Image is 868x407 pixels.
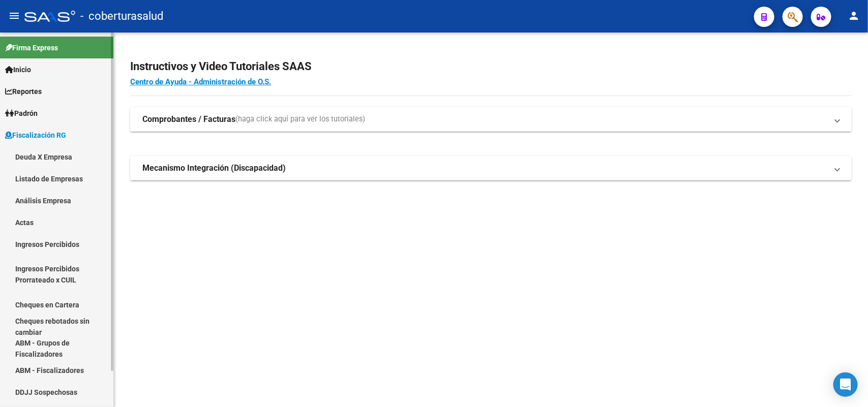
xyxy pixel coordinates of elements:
strong: Mecanismo Integración (Discapacidad) [142,163,286,174]
a: Centro de Ayuda - Administración de O.S. [130,77,271,86]
span: Inicio [5,64,31,75]
span: (haga click aquí para ver los tutoriales) [235,114,365,125]
span: - coberturasalud [80,5,163,27]
span: Fiscalización RG [5,130,66,141]
span: Firma Express [5,42,58,53]
mat-icon: menu [8,10,20,22]
mat-expansion-panel-header: Comprobantes / Facturas(haga click aquí para ver los tutoriales) [130,107,852,132]
strong: Comprobantes / Facturas [142,114,235,125]
h2: Instructivos y Video Tutoriales SAAS [130,57,852,76]
span: Padrón [5,108,38,119]
span: Reportes [5,86,42,97]
mat-icon: person [848,10,860,22]
mat-expansion-panel-header: Mecanismo Integración (Discapacidad) [130,156,852,180]
div: Open Intercom Messenger [833,372,858,397]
